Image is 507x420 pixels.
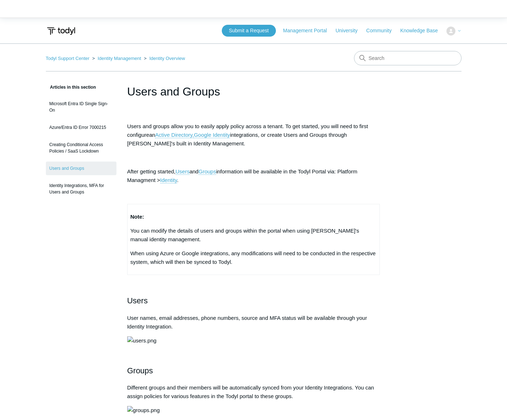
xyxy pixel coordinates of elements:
h2: Groups [127,364,380,377]
a: Google Identity [194,132,230,138]
input: Search [354,51,461,65]
span: Articles in this section [46,85,96,90]
a: Todyl Support Center [46,56,90,61]
a: Identity [160,177,177,183]
a: Management Portal [283,27,334,34]
li: Identity Management [91,56,142,61]
p: You can modify the details of users and groups within the portal when using [PERSON_NAME]'s manua... [130,227,377,244]
a: Identity Management [97,56,141,61]
p: Users and groups allow you to easily apply policy across a tenant. To get started, you will need ... [127,122,380,148]
span: After getting started, and information will be available in the Todyl Portal via: Platform Managm... [127,168,358,183]
span: integrations, or create Users and Groups through [PERSON_NAME]'s built in Identity Management. [127,132,347,146]
a: Community [366,27,399,34]
a: Active Directory, [155,132,194,138]
p: When using Azure or Google integrations, any modifications will need to be conducted in the respe... [130,249,377,266]
a: University [335,27,364,34]
p: Different groups and their members will be automatically synced from your Identity Integrations. ... [127,383,380,401]
a: Users [176,168,190,175]
li: Todyl Support Center [46,56,91,61]
a: Identity Overview [149,56,185,61]
li: Identity Overview [143,56,185,61]
a: Submit a Request [222,25,276,37]
a: Groups [199,168,216,175]
h2: Users [127,294,380,307]
a: Azure/Entra ID Error 7000215 [46,121,116,134]
img: users.png [127,336,157,345]
span: an [149,132,155,138]
a: Identity Integrations, MFA for Users and Groups [46,179,116,199]
img: groups.png [127,406,160,415]
strong: Note: [130,214,144,220]
img: Todyl Support Center Help Center home page [46,24,76,38]
h1: Users and Groups [127,83,380,100]
p: User names, email addresses, phone numbers, source and MFA status will be available through your ... [127,314,380,331]
a: Users and Groups [46,162,116,175]
a: Knowledge Base [400,27,445,34]
a: Microsoft Entra ID Single Sign-On [46,97,116,117]
a: Creating Conditional Access Policies / SaaS Lockdown [46,138,116,158]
